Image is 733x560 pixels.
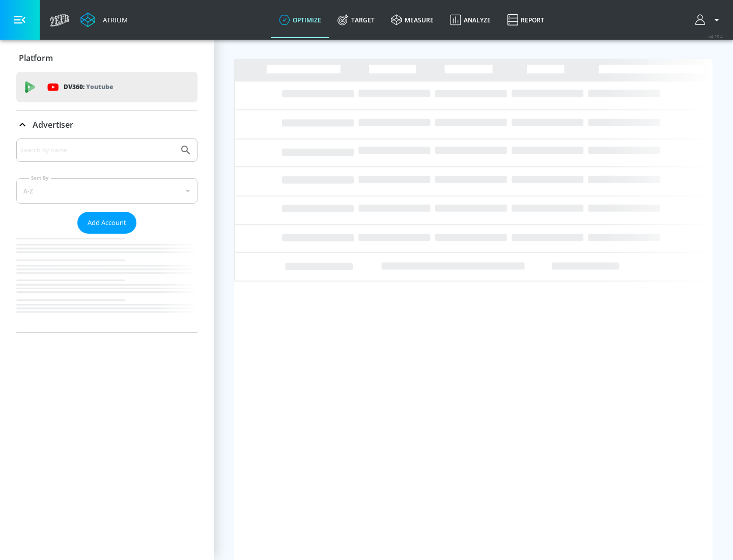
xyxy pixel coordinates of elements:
[20,144,175,157] input: Search by name
[16,110,198,139] div: Advertiser
[88,217,126,229] span: Add Account
[709,34,723,39] span: v 4.25.4
[442,2,499,38] a: Analyze
[16,178,198,204] div: A-Z
[19,52,53,64] p: Platform
[77,212,136,234] button: Add Account
[16,234,198,332] nav: list of Advertiser
[86,81,113,92] p: Youtube
[499,2,552,38] a: Report
[33,119,73,130] p: Advertiser
[16,72,198,102] div: DV360: Youtube
[29,175,51,181] label: Sort By
[383,2,442,38] a: measure
[16,44,198,72] div: Platform
[99,15,128,24] div: Atrium
[16,138,198,332] div: Advertiser
[271,2,329,38] a: optimize
[80,12,128,27] a: Atrium
[329,2,383,38] a: Target
[64,81,113,93] p: DV360:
